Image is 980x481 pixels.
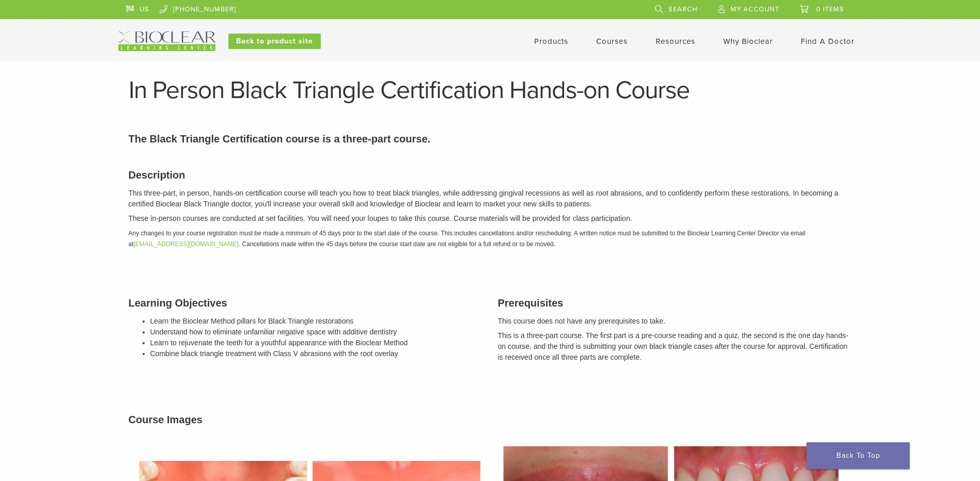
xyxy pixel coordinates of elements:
li: Combine black triangle treatment with Class V abrasions with the root overlay [150,348,483,359]
a: [EMAIL_ADDRESS][DOMAIN_NAME] [134,241,239,248]
p: The Black Triangle Certification course is a three-part course. [129,131,852,147]
a: Resources [656,37,695,46]
p: This is a three-part course. The first part is a pre-course reading and a quiz, the second is the... [498,330,852,363]
h3: Description [129,167,852,183]
span: My Account [730,5,779,13]
h1: In Person Black Triangle Certification Hands-on Course [129,78,852,103]
p: These in-person courses are conducted at set facilities. You will need your loupes to take this c... [129,213,852,224]
h3: Learning Objectives [129,295,483,311]
em: Any changes to your course registration must be made a minimum of 45 days prior to the start date... [129,230,805,248]
li: Learn the Bioclear Method pillars for Black Triangle restorations [150,316,483,327]
h3: Course Images [129,412,852,427]
span: Search [668,5,697,13]
a: Products [534,37,568,46]
li: Learn to rejuvenate the teeth for a youthful appearance with the Bioclear Method [150,338,483,348]
a: Why Bioclear [723,37,773,46]
p: This three-part, in person, hands-on certification course will teach you how to treat black trian... [129,188,852,210]
li: Understand how to eliminate unfamiliar negative space with additive dentistry [150,327,483,338]
p: This course does not have any prerequisites to take. [498,316,852,327]
a: Find A Doctor [801,37,854,46]
span: 0 items [816,5,844,13]
img: Bioclear [118,31,215,51]
a: Back to product site [228,34,321,49]
a: Courses [596,37,628,46]
a: Back To Top [806,442,910,469]
h3: Prerequisites [498,295,852,311]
